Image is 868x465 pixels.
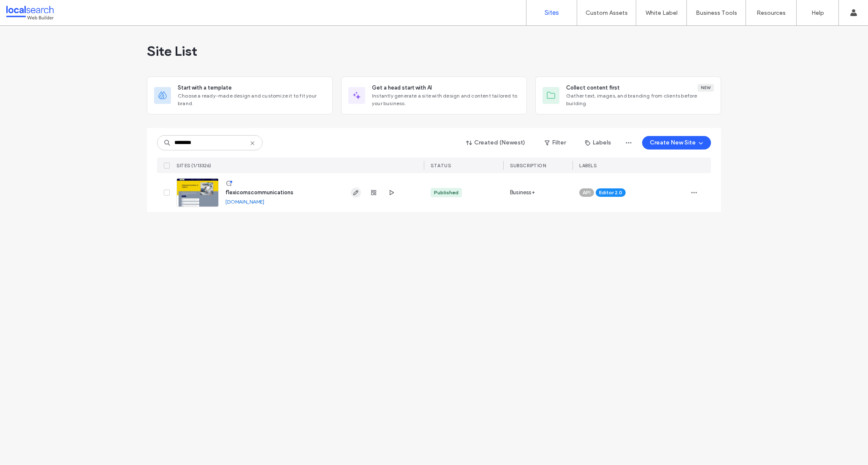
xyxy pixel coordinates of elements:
a: [DOMAIN_NAME] [225,199,264,205]
span: Collect content first [566,84,620,92]
div: Start with a templateChoose a ready-made design and customize it to fit your brand. [147,76,333,114]
button: Created (Newest) [459,136,533,150]
span: Business+ [510,188,535,197]
a: flexicomscommunications [225,189,293,196]
div: Collect content firstNewGather text, images, and branding from clients before building. [535,76,721,114]
span: SUBSCRIPTION [510,163,546,169]
button: Labels [578,136,618,150]
div: Published [434,189,458,196]
span: API [583,189,591,196]
span: Choose a ready-made design and customize it to fit your brand. [178,92,325,107]
span: SITES (1/13326) [176,163,212,169]
label: Custom Assets [586,9,628,16]
span: Instantly generate a site with design and content tailored to your business. [372,92,520,107]
div: New [697,84,714,92]
span: Editor 2.0 [599,189,622,196]
label: Business Tools [696,9,737,16]
span: Get a head start with AI [372,84,432,92]
span: LABELS [579,163,597,169]
label: Sites [545,9,559,16]
span: Gather text, images, and branding from clients before building. [566,92,714,107]
div: Get a head start with AIInstantly generate a site with design and content tailored to your business. [341,76,527,114]
label: Help [811,9,824,16]
button: Filter [536,136,574,150]
span: Site List [147,43,197,60]
label: Resources [757,9,786,16]
span: STATUS [431,163,451,169]
span: Help [19,6,37,14]
button: Create New Site [642,136,711,150]
label: White Label [646,9,678,16]
span: Start with a template [178,84,232,92]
